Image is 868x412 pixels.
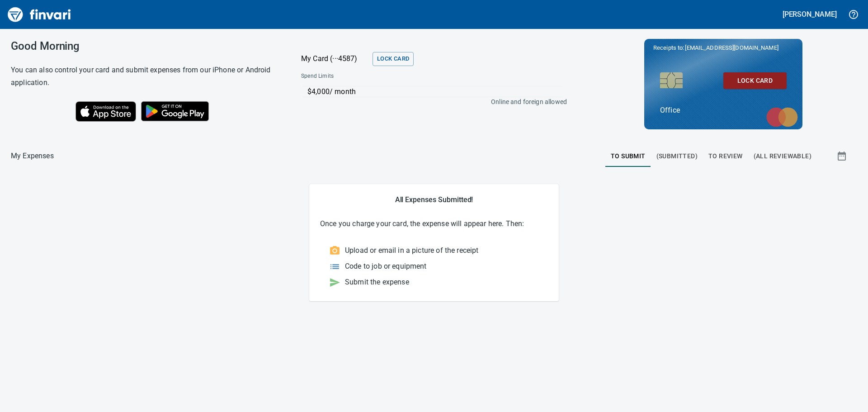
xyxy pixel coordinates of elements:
[611,151,646,162] span: To Submit
[11,40,278,52] h3: Good Morning
[684,43,779,52] span: [EMAIL_ADDRESS][DOMAIN_NAME]
[11,151,54,161] p: My Expenses
[373,52,414,66] button: Lock Card
[11,64,278,89] h6: You can also control your card and submit expenses from our iPhone or Android application.
[783,9,837,19] h5: [PERSON_NAME]
[301,53,369,64] p: My Card (···4587)
[345,261,427,272] p: Code to job or equipment
[656,151,698,162] span: (Submitted)
[708,151,743,162] span: To Review
[11,151,54,161] nav: breadcrumb
[345,245,478,256] p: Upload or email in a picture of the receipt
[136,96,214,126] img: Get it on Google Play
[294,97,567,106] p: Online and foreign allowed
[828,145,857,167] button: Show transactions within a particular date range
[377,54,409,64] span: Lock Card
[301,72,449,81] span: Spend Limits
[5,4,73,25] img: Finvari
[754,151,811,162] span: (All Reviewable)
[723,72,787,89] button: Lock Card
[653,43,793,52] p: Receipts to:
[780,7,839,21] button: [PERSON_NAME]
[660,105,787,116] p: Office
[762,103,802,132] img: mastercard.svg
[320,218,548,229] p: Once you charge your card, the expense will appear here. Then:
[345,277,409,288] p: Submit the expense
[75,101,136,122] img: Download on the App Store
[320,195,548,204] h5: All Expenses Submitted!
[731,75,779,86] span: Lock Card
[307,86,562,97] p: $4,000 / month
